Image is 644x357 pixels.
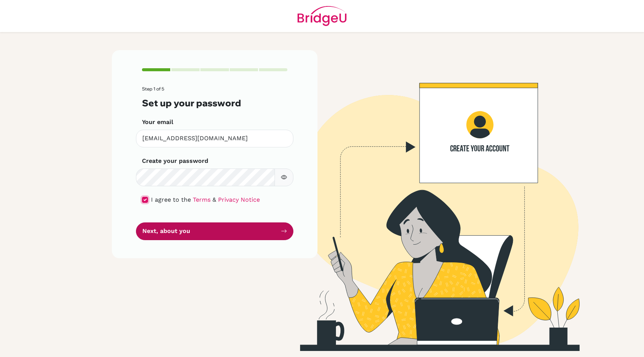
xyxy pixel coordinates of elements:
span: & [212,196,216,203]
input: Insert your email* [136,130,293,147]
span: I agree to the [151,196,191,203]
label: Create your password [142,156,208,165]
h3: Set up your password [142,98,287,109]
button: Next, about you [136,222,293,240]
span: Step 1 of 5 [142,86,164,92]
a: Privacy Notice [218,196,260,203]
img: Create your account [215,50,644,351]
label: Your email [142,118,173,127]
a: Terms [193,196,211,203]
